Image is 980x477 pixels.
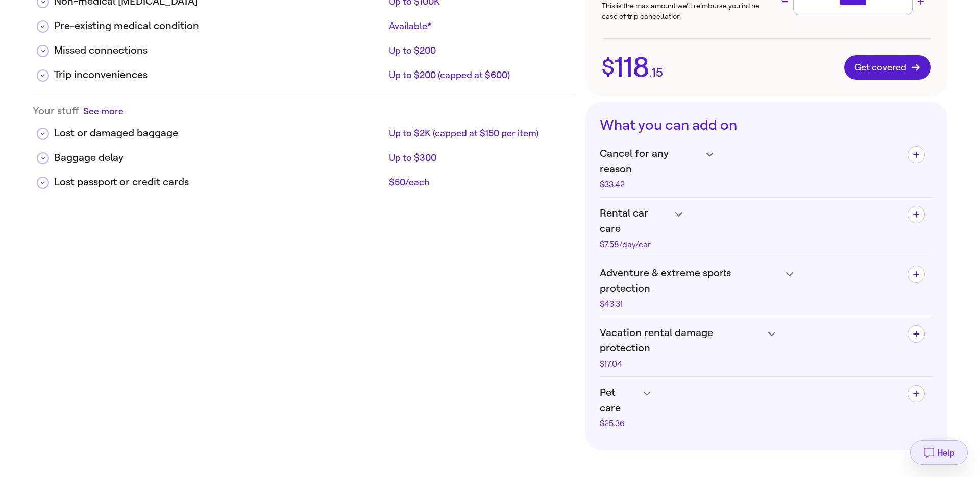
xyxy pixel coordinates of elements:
[619,240,651,249] span: /day/car
[600,300,781,308] div: $43.31
[600,241,670,249] div: $7.58
[600,360,763,368] div: $17.04
[937,448,955,458] span: Help
[83,105,124,117] button: See more
[600,325,763,356] span: Vacation rental damage protection
[649,66,652,79] span: .
[389,20,567,32] div: Available*
[33,166,575,191] div: Lost passport or credit cards$50/each
[854,62,921,73] span: Get covered
[600,266,781,296] span: Adventure & extreme sports protection
[54,175,385,190] div: Lost passport or credit cards
[54,126,385,141] div: Lost or damaged baggage
[600,385,638,416] span: Pet care
[33,142,575,166] div: Baggage delayUp to $300
[54,67,385,83] div: Trip inconveniences
[389,44,567,57] div: Up to $200
[33,117,575,142] div: Lost or damaged baggageUp to $2K (capped at $150 per item)
[33,10,575,35] div: Pre-existing medical conditionAvailable*
[908,385,925,402] button: Add
[600,420,638,428] div: $25.36
[600,385,899,428] h4: Pet care$25.36
[600,206,887,249] h4: Rental car care$7.58/day/car
[33,59,575,84] div: Trip inconveniencesUp to $200 (capped at $600)
[602,57,615,78] span: $
[600,206,670,236] span: Rental car care
[33,35,575,59] div: Missed connectionsUp to $200
[389,176,567,188] div: $50/each
[600,116,933,134] h3: What you can add on
[600,181,701,189] div: $33.42
[908,206,925,223] button: Add
[652,66,663,79] span: 15
[54,150,385,165] div: Baggage delay
[602,1,766,22] p: This is the max amount we’ll reimburse you in the case of trip cancellation
[33,105,575,117] div: Your stuff
[389,127,567,139] div: Up to $2K (capped at $150 per item)
[389,69,567,81] div: Up to $200 (capped at $600)
[600,266,899,308] h4: Adventure & extreme sports protection$43.31
[600,146,899,189] h4: Cancel for any reason$33.42
[908,325,925,343] button: Add
[389,152,567,164] div: Up to $300
[615,54,649,81] span: 118
[54,43,385,58] div: Missed connections
[600,325,899,368] h4: Vacation rental damage protection$17.04
[908,266,925,283] button: Add
[910,440,968,465] button: Help
[908,146,925,163] button: Add
[844,55,931,80] button: Get covered
[54,18,385,34] div: Pre-existing medical condition
[600,146,701,177] span: Cancel for any reason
